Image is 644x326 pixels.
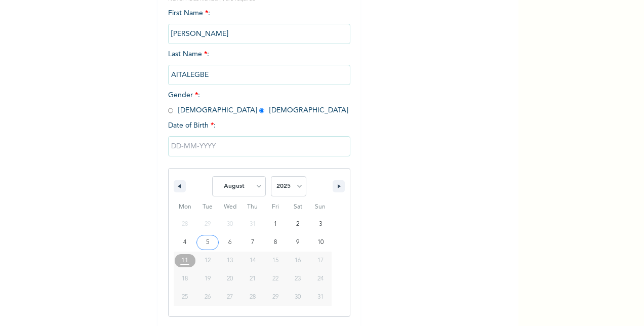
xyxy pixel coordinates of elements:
[250,252,256,270] span: 14
[264,252,287,270] button: 15
[168,136,350,156] input: DD-MM-YYYY
[317,288,324,306] span: 31
[287,288,309,306] button: 30
[206,233,209,252] span: 5
[241,252,264,270] button: 14
[272,252,278,270] span: 15
[205,288,211,306] span: 26
[205,252,211,270] span: 12
[219,252,241,270] button: 13
[319,215,322,233] span: 3
[309,215,332,233] button: 3
[168,65,350,85] input: Enter your last name
[183,233,186,252] span: 4
[264,288,287,306] button: 29
[250,288,256,306] span: 28
[295,270,301,288] span: 23
[309,199,332,215] span: Sun
[272,288,278,306] span: 29
[287,270,309,288] button: 23
[264,233,287,252] button: 8
[174,233,196,252] button: 4
[168,10,350,37] span: First Name :
[219,270,241,288] button: 20
[168,24,350,44] input: Enter your first name
[317,270,324,288] span: 24
[241,199,264,215] span: Thu
[287,233,309,252] button: 9
[317,252,324,270] span: 17
[174,288,196,306] button: 25
[182,270,188,288] span: 18
[287,199,309,215] span: Sat
[264,215,287,233] button: 1
[241,233,264,252] button: 7
[309,233,332,252] button: 10
[219,199,241,215] span: Wed
[296,233,299,252] span: 9
[309,270,332,288] button: 24
[241,288,264,306] button: 28
[227,288,233,306] span: 27
[317,233,324,252] span: 10
[296,215,299,233] span: 2
[219,233,241,252] button: 6
[274,215,277,233] span: 1
[227,252,233,270] span: 13
[174,252,196,270] button: 11
[287,215,309,233] button: 2
[227,270,233,288] span: 20
[264,270,287,288] button: 22
[287,252,309,270] button: 16
[196,288,219,306] button: 26
[196,252,219,270] button: 12
[205,270,211,288] span: 19
[274,233,277,252] span: 8
[181,252,188,270] span: 11
[250,270,256,288] span: 21
[219,288,241,306] button: 27
[174,270,196,288] button: 18
[174,199,196,215] span: Mon
[295,288,301,306] span: 30
[295,252,301,270] span: 16
[228,233,231,252] span: 6
[251,233,254,252] span: 7
[168,51,350,78] span: Last Name :
[309,288,332,306] button: 31
[168,120,216,131] span: Date of Birth :
[241,270,264,288] button: 21
[264,199,287,215] span: Fri
[272,270,278,288] span: 22
[168,92,348,114] span: Gender : [DEMOGRAPHIC_DATA] [DEMOGRAPHIC_DATA]
[196,270,219,288] button: 19
[182,288,188,306] span: 25
[196,199,219,215] span: Tue
[196,233,219,252] button: 5
[309,252,332,270] button: 17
